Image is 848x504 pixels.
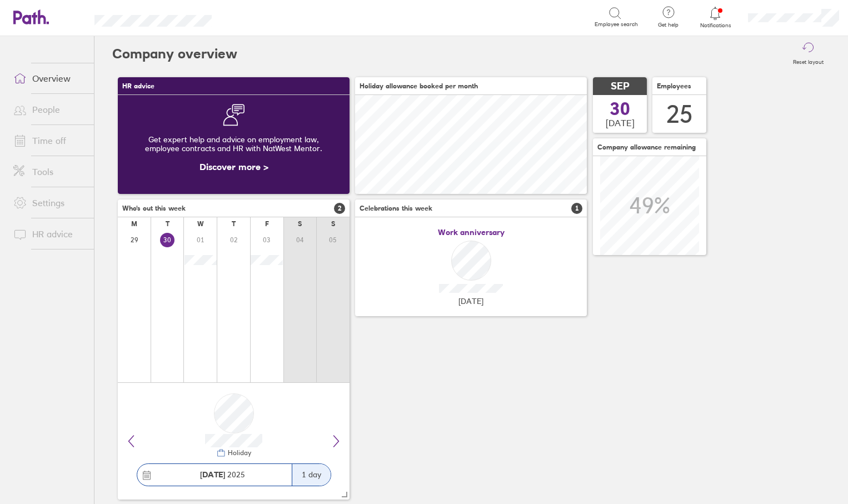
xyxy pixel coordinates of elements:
div: M [131,220,137,228]
div: S [331,220,335,228]
h2: Company overview [112,36,237,72]
button: Reset layout [786,36,830,72]
span: Employee search [595,21,638,28]
span: Notifications [697,22,734,29]
div: T [232,220,236,228]
div: Search [242,12,270,22]
span: Company allowance remaining [597,143,696,151]
div: 25 [666,100,693,128]
span: Work anniversary [438,228,505,237]
span: [DATE] [458,297,483,306]
span: Holiday allowance booked per month [360,82,478,90]
span: Who's out this week [122,204,186,212]
span: SEP [611,81,630,92]
a: People [4,98,94,121]
label: Reset layout [786,56,830,66]
span: 2 [334,203,345,214]
span: 2025 [200,470,245,479]
span: Get help [650,22,686,28]
a: Overview [4,67,94,89]
span: Celebrations this week [360,204,432,212]
a: Notifications [697,6,734,29]
span: 1 [571,203,582,214]
span: HR advice [122,82,154,90]
a: Discover more > [199,161,268,172]
a: HR advice [4,223,94,245]
div: Get expert help and advice on employment law, employee contracts and HR with NatWest Mentor. [127,126,341,162]
div: 1 day [292,464,331,486]
div: T [166,220,169,228]
span: 30 [610,100,630,118]
div: Holiday [226,449,251,457]
a: Settings [4,192,94,214]
div: W [197,220,204,228]
div: F [265,220,269,228]
span: Employees [657,82,691,90]
a: Time off [4,129,94,152]
div: S [298,220,302,228]
strong: [DATE] [200,470,225,480]
a: Tools [4,161,94,183]
span: [DATE] [606,118,635,128]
